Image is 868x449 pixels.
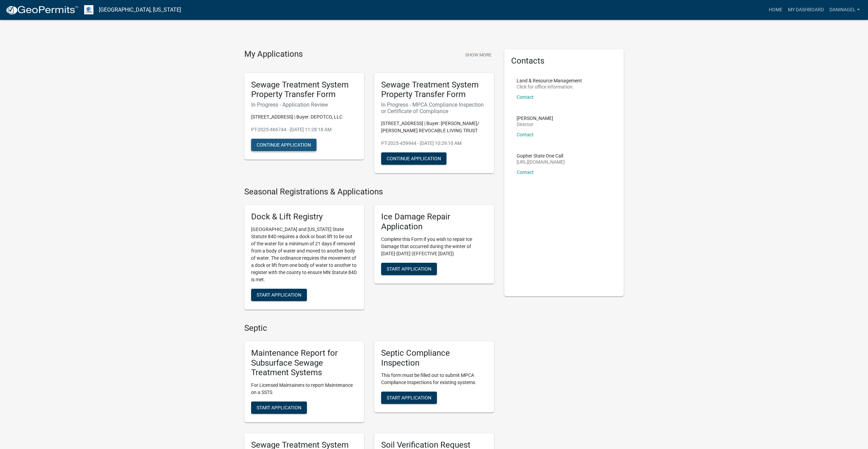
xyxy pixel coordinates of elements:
[251,113,357,121] p: [STREET_ADDRESS] | Buyer: DEPOTCO, LLC
[381,372,487,386] p: This form must be filled out to submit MPCA Compliance Inspections for existing systems
[381,101,487,114] h6: In Progress - MPCA Compliance Inspection or Certificate of Compliance
[381,263,437,275] button: Start Application
[827,3,863,16] a: daninagel
[244,323,494,333] h4: Septic
[257,405,301,410] span: Start Application
[381,140,487,147] p: PT-2025-459944 - [DATE] 10:29:10 AM
[251,382,357,396] p: For Licensed Maintainers to report Maintenance on a SSTS
[517,153,565,158] p: Gopher State One Call
[251,212,357,222] h5: Dock & Lift Registry
[517,116,553,121] p: [PERSON_NAME]
[517,169,534,175] a: Contact
[381,348,487,368] h5: Septic Compliance Inspection
[517,122,553,127] p: Director
[99,4,181,16] a: [GEOGRAPHIC_DATA], [US_STATE]
[387,266,431,271] span: Start Application
[766,3,785,16] a: Home
[381,152,446,165] button: Continue Application
[381,212,487,232] h5: Ice Damage Repair Application
[381,392,437,404] button: Start Application
[517,94,534,100] a: Contact
[244,187,494,197] h4: Seasonal Registrations & Applications
[517,160,565,164] p: [URL][DOMAIN_NAME]
[381,80,487,100] h5: Sewage Treatment System Property Transfer Form
[463,49,494,60] button: Show More
[84,5,93,14] img: Otter Tail County, Minnesota
[381,120,487,134] p: [STREET_ADDRESS] | Buyer: [PERSON_NAME]/ [PERSON_NAME] REVOCABLE LIVING TRUST
[244,49,303,59] h4: My Applications
[251,226,357,283] p: [GEOGRAPHIC_DATA] and [US_STATE] State Statute 84D requires a dock or boat lift to be out of the ...
[387,395,431,400] span: Start Application
[251,80,357,100] h5: Sewage Treatment System Property Transfer Form
[517,78,582,83] p: Land & Resource Management
[381,236,487,257] p: Complete this Form if you wish to repair Ice Damage that occurred during the winter of [DATE]-[DA...
[251,348,357,378] h5: Maintenance Report for Subsurface Sewage Treatment Systems
[517,84,582,89] p: Click for office information:
[251,402,307,414] button: Start Application
[257,292,301,298] span: Start Application
[511,56,617,66] h5: Contacts
[251,139,316,151] button: Continue Application
[251,126,357,133] p: PT-2025-466744 - [DATE] 11:28:18 AM
[251,101,357,108] h6: In Progress - Application Review
[251,289,307,301] button: Start Application
[517,132,534,137] a: Contact
[785,3,827,16] a: My Dashboard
